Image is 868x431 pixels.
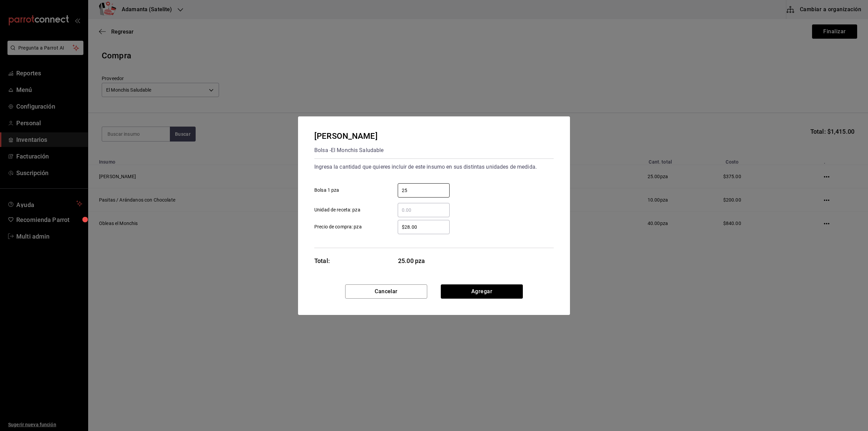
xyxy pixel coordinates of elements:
span: 25.00 pza [398,256,450,265]
div: Total: [314,256,330,265]
input: Precio de compra: pza [398,223,450,231]
span: Precio de compra: pza [314,223,362,230]
div: Bolsa - El Monchis Saludable [314,145,384,156]
div: Ingresa la cantidad que quieres incluir de este insumo en sus distintas unidades de medida. [314,162,554,172]
span: Bolsa 1 pza [314,187,339,194]
button: Cancelar [345,284,427,299]
input: Bolsa 1 pza [398,186,450,194]
button: Agregar [441,284,523,299]
span: Unidad de receta: pza [314,206,360,213]
div: [PERSON_NAME] [314,130,384,142]
input: Unidad de receta: pza [398,206,450,214]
